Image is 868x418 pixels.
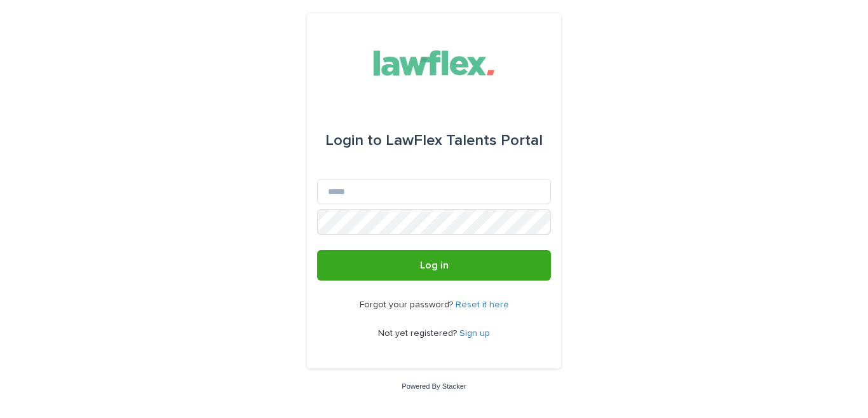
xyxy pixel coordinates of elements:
a: Powered By Stacker [402,382,466,390]
span: Log in [420,260,449,270]
span: Not yet registered? [378,329,459,338]
span: Login to [325,133,382,148]
button: Log in [317,250,551,281]
a: Sign up [459,329,490,338]
a: Reset it here [456,300,509,309]
div: LawFlex Talents Portal [325,123,543,158]
span: Forgot your password? [360,300,456,309]
img: Gnvw4qrBSHOAfo8VMhG6 [363,44,506,82]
